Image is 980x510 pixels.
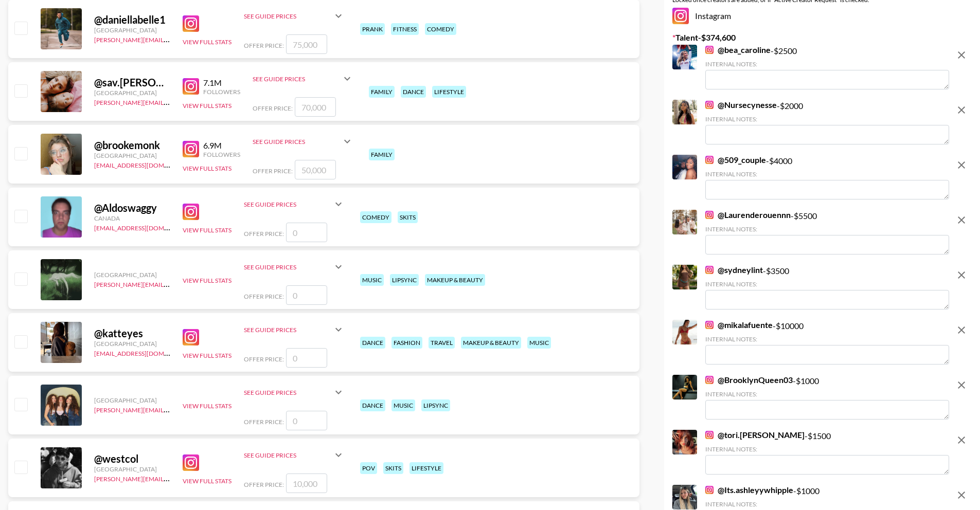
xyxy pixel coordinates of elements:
span: Offer Price: [244,293,284,300]
div: - $ 1500 [705,430,949,475]
button: View Full Stats [183,226,231,234]
div: skits [398,211,418,223]
div: [GEOGRAPHIC_DATA] [94,465,170,473]
a: @Nursecynesse [705,100,777,110]
div: music [527,337,551,349]
div: [GEOGRAPHIC_DATA] [94,26,170,34]
input: 70,000 [295,97,336,117]
div: 7.1M [203,78,240,88]
div: @ daniellabelle1 [94,13,170,26]
img: Instagram [672,8,689,24]
div: music [360,274,384,286]
div: See Guide Prices [253,66,353,91]
div: @ westcol [94,452,170,465]
div: See Guide Prices [244,380,345,405]
div: comedy [360,211,391,223]
button: View Full Stats [183,102,231,110]
div: lipsync [421,399,450,411]
span: Offer Price: [253,104,293,112]
div: [GEOGRAPHIC_DATA] [94,152,170,159]
a: @509_couple [705,155,766,165]
a: @BrooklynQueen03 [705,375,793,385]
div: @ brookemonk [94,139,170,152]
div: [GEOGRAPHIC_DATA] [94,271,170,279]
div: @ sav.[PERSON_NAME] [94,76,170,89]
button: View Full Stats [183,402,231,410]
label: Talent - $ 374,600 [672,32,972,43]
button: remove [951,155,972,175]
button: View Full Stats [183,38,231,46]
button: View Full Stats [183,165,231,172]
a: @mikalafuente [705,320,773,330]
div: @ Aldoswaggy [94,202,170,214]
div: makeup & beauty [425,274,485,286]
div: Internal Notes: [705,225,949,233]
img: Instagram [705,266,714,274]
span: Offer Price: [244,418,284,426]
img: Instagram [183,329,199,345]
div: fashion [391,337,422,349]
img: Instagram [183,78,199,95]
a: @tori.[PERSON_NAME] [705,430,805,440]
a: @Its.ashleyywhipple [705,485,793,495]
div: Internal Notes: [705,500,949,508]
input: 10,000 [286,473,327,493]
div: - $ 2500 [705,45,949,89]
button: View Full Stats [183,352,231,359]
div: Internal Notes: [705,115,949,123]
a: [EMAIL_ADDRESS][DOMAIN_NAME] [94,348,198,357]
span: Offer Price: [244,42,284,49]
div: Internal Notes: [705,335,949,343]
div: See Guide Prices [244,326,332,334]
a: [PERSON_NAME][EMAIL_ADDRESS][DOMAIN_NAME] [94,404,246,414]
a: @bea_caroline [705,45,771,55]
a: @sydneylint [705,265,763,275]
a: [EMAIL_ADDRESS][DOMAIN_NAME] [94,222,198,232]
button: remove [951,430,972,450]
input: 0 [286,411,327,430]
a: [EMAIL_ADDRESS][DOMAIN_NAME] [94,159,198,169]
div: family [369,86,395,98]
div: See Guide Prices [244,451,332,459]
div: prank [360,23,385,35]
img: Instagram [705,211,714,219]
div: [GEOGRAPHIC_DATA] [94,340,170,348]
div: [GEOGRAPHIC_DATA] [94,89,170,97]
div: Internal Notes: [705,445,949,453]
button: View Full Stats [183,477,231,485]
div: music [391,399,415,411]
img: Instagram [705,376,714,384]
div: Followers [203,151,240,158]
div: See Guide Prices [244,192,345,216]
div: pov [360,462,377,474]
div: Internal Notes: [705,280,949,288]
input: 75,000 [286,34,327,54]
button: remove [951,375,972,395]
div: Instagram [672,8,972,24]
div: See Guide Prices [253,138,341,145]
input: 0 [286,285,327,305]
div: Internal Notes: [705,390,949,398]
div: travel [429,337,455,349]
div: See Guide Prices [244,317,345,342]
div: skits [383,462,403,474]
div: See Guide Prices [244,12,332,20]
div: - $ 2000 [705,100,949,144]
button: remove [951,485,972,505]
div: lipsync [390,274,419,286]
div: comedy [425,23,456,35]
span: Offer Price: [244,355,284,363]
button: remove [951,100,972,120]
div: - $ 3500 [705,265,949,309]
div: See Guide Prices [244,254,345,279]
img: Instagram [183,15,199,32]
div: [GEOGRAPHIC_DATA] [94,396,170,404]
button: View Full Stats [183,277,231,284]
span: Offer Price: [244,481,284,488]
a: [PERSON_NAME][EMAIL_ADDRESS][DOMAIN_NAME] [94,279,246,288]
div: - $ 1000 [705,375,949,420]
div: See Guide Prices [244,389,332,396]
a: [PERSON_NAME][EMAIL_ADDRESS][DOMAIN_NAME] [94,34,246,44]
input: 0 [286,223,327,242]
div: See Guide Prices [244,201,332,208]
